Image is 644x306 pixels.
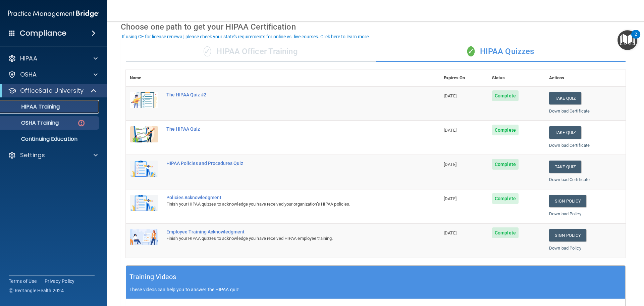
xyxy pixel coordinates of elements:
a: Sign Policy [549,229,586,242]
a: HIPAA [8,54,98,62]
button: Take Quiz [549,126,581,139]
th: Expires On [440,70,488,86]
div: The HIPAA Quiz [166,126,406,132]
p: These videos can help you to answer the HIPAA quiz [129,287,622,292]
p: HIPAA [20,54,37,62]
div: Finish your HIPAA quizzes to acknowledge you have received HIPAA employee training. [166,234,406,243]
a: Download Policy [549,246,581,251]
span: Complete [492,193,519,204]
div: HIPAA Officer Training [126,42,376,62]
p: Settings [20,151,45,159]
span: Complete [492,90,519,101]
a: OSHA [8,71,98,79]
p: OfficeSafe University [20,87,84,95]
div: 2 [635,34,637,43]
span: ✓ [467,46,475,56]
p: OSHA [20,71,37,79]
span: ✓ [204,46,211,56]
a: Privacy Policy [45,278,75,285]
a: Download Certificate [549,108,590,114]
th: Name [126,70,162,86]
button: Take Quiz [549,92,581,104]
div: Policies Acknowledgment [166,195,406,200]
a: Terms of Use [9,278,37,285]
button: Take Quiz [549,161,581,173]
p: Continuing Education [4,136,96,142]
div: If using CE for license renewal, please check your state's requirements for online vs. live cours... [122,34,370,39]
span: [DATE] [444,230,457,235]
span: Complete [492,227,519,238]
div: HIPAA Policies and Procedures Quiz [166,161,406,166]
span: [DATE] [444,162,457,167]
img: danger-circle.6113f641.png [77,119,86,127]
span: Complete [492,125,519,135]
th: Actions [545,70,626,86]
button: If using CE for license renewal, please check your state's requirements for online vs. live cours... [121,33,371,40]
span: [DATE] [444,196,457,201]
a: Sign Policy [549,195,586,207]
div: Finish your HIPAA quizzes to acknowledge you have received your organization’s HIPAA policies. [166,200,406,208]
p: OSHA Training [4,120,59,126]
img: PMB logo [8,7,99,20]
h4: Compliance [20,29,66,38]
a: Settings [8,151,98,159]
a: OfficeSafe University [8,87,97,95]
span: Ⓒ Rectangle Health 2024 [9,287,64,294]
span: [DATE] [444,128,457,133]
div: The HIPAA Quiz #2 [166,92,406,97]
div: HIPAA Quizzes [376,42,626,62]
span: [DATE] [444,93,457,98]
a: Download Policy [549,211,581,216]
a: Download Certificate [549,177,590,182]
p: HIPAA Training [4,103,60,110]
button: Open Resource Center, 2 new notifications [618,30,637,50]
h5: Training Videos [129,271,176,283]
a: Download Certificate [549,143,590,148]
th: Status [488,70,545,86]
div: Employee Training Acknowledgment [166,229,406,234]
span: Complete [492,159,519,170]
div: Choose one path to get your HIPAA Certification [121,17,631,37]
